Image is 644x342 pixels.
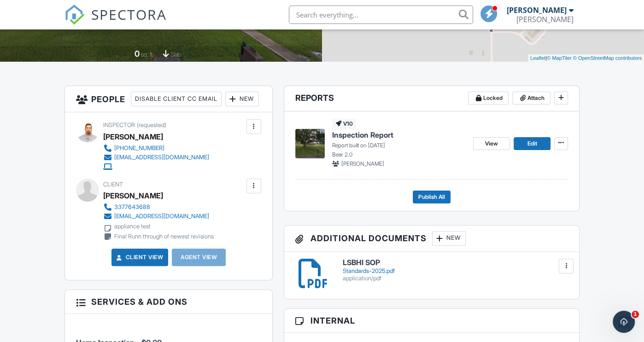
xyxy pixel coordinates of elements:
div: [PERSON_NAME] [103,130,163,144]
span: Inspector [103,122,135,128]
span: SPECTORA [91,5,167,24]
a: © MapTiler [547,55,572,61]
a: Leaflet [530,55,545,61]
div: Standards-2025.pdf [343,267,568,275]
div: Barrett Richard [516,15,574,24]
div: application/pdf [343,275,568,282]
a: 3377643688 [103,203,214,212]
div: [PERSON_NAME] [103,189,163,203]
div: New [432,231,466,246]
div: appliance test [114,223,151,230]
div: [EMAIL_ADDRESS][DOMAIN_NAME] [114,213,209,220]
div: Final Runn through of newest revisions [114,233,214,240]
h6: LSBHI SOP [343,259,568,267]
div: 0 [135,49,140,58]
span: slab [170,51,181,58]
span: (requested) [137,122,166,128]
a: [EMAIL_ADDRESS][DOMAIN_NAME] [103,212,214,221]
h3: Internal [284,309,579,333]
iframe: Intercom live chat [613,311,635,333]
div: [PERSON_NAME] [507,6,567,15]
div: [EMAIL_ADDRESS][DOMAIN_NAME] [114,154,209,161]
div: | [528,54,644,62]
a: SPECTORA [64,12,167,32]
h3: Services & Add ons [65,290,272,314]
h3: People [65,86,272,112]
input: Search everything... [289,6,473,24]
img: The Best Home Inspection Software - Spectora [64,5,85,25]
h3: Additional Documents [284,226,579,252]
div: New [225,92,259,106]
div: 3377643688 [114,203,150,211]
a: Client View [115,253,164,262]
span: sq. ft. [141,51,154,58]
span: Client [103,181,123,188]
a: LSBHI SOP Standards-2025.pdf application/pdf [343,259,568,282]
div: [PHONE_NUMBER] [114,145,164,152]
a: [EMAIL_ADDRESS][DOMAIN_NAME] [103,153,209,162]
div: Disable Client CC Email [131,92,222,106]
span: 1 [632,311,639,318]
a: [PHONE_NUMBER] [103,144,209,153]
a: © OpenStreetMap contributors [573,55,642,61]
